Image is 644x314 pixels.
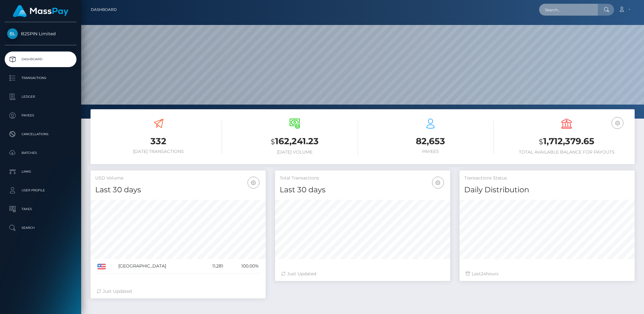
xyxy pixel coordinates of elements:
[95,175,261,181] h5: USD Volume
[539,137,543,146] small: $
[7,73,74,83] p: Transactions
[280,175,445,181] h5: Total Transactions
[7,55,74,64] p: Dashboard
[503,135,630,148] h3: 1,712,379.65
[5,89,76,105] a: Ledger
[7,204,74,214] p: Taxes
[7,130,74,139] p: Cancellations
[5,145,76,161] a: Batches
[13,5,68,17] img: MassPay Logo
[280,184,445,195] h4: Last 30 days
[95,184,261,195] h4: Last 30 days
[466,271,628,277] div: Last hours
[5,183,76,198] a: User Profile
[95,149,222,154] h6: [DATE] Transactions
[481,271,486,277] span: 24
[367,135,494,147] h3: 82,653
[7,186,74,195] p: User Profile
[7,148,74,158] p: Batches
[5,126,76,142] a: Cancellations
[7,28,18,39] img: B2SPIN Limited
[97,264,106,269] img: US.png
[281,271,444,277] div: Just Updated
[5,201,76,217] a: Taxes
[95,135,222,147] h3: 332
[5,31,76,37] span: B2SPIN Limited
[7,111,74,120] p: Payees
[5,220,76,236] a: Search
[5,52,76,67] a: Dashboard
[5,108,76,123] a: Payees
[91,3,117,16] a: Dashboard
[464,175,630,181] h5: Transactions Status
[201,259,226,273] td: 11,281
[7,223,74,233] p: Search
[539,4,598,16] input: Search...
[7,167,74,176] p: Links
[464,184,630,195] h4: Daily Distribution
[116,259,201,273] td: [GEOGRAPHIC_DATA]
[503,150,630,155] h6: Total Available Balance for Payouts
[271,137,275,146] small: $
[231,150,358,155] h6: [DATE] Volume
[225,259,261,273] td: 100.00%
[231,135,358,148] h3: 162,241.23
[367,149,494,154] h6: Payees
[5,70,76,86] a: Transactions
[5,164,76,179] a: Links
[7,92,74,101] p: Ledger
[97,288,259,295] div: Just Updated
